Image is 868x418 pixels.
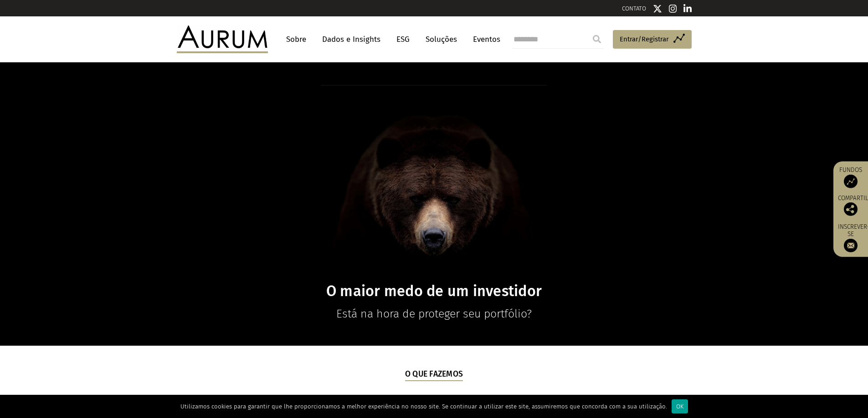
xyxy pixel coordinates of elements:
a: Dados e Insights [318,31,385,48]
a: Soluções [421,31,462,48]
font: Utilizamos cookies para garantir que lhe proporcionamos a melhor experiência no nosso site. Se co... [180,403,667,410]
font: O que fazemos [405,369,463,379]
input: Submit [588,30,606,48]
font: OK [676,403,683,410]
font: ESG [396,35,410,44]
font: Fundos [839,166,862,173]
img: Ícone do Instagram [669,4,677,13]
img: Ícone do Twitter [653,4,662,13]
font: O maior medo de um investidor [326,282,542,300]
img: Aurum [177,25,268,53]
a: Eventos [468,31,500,48]
font: Dados e Insights [322,35,380,44]
font: Soluções [426,35,457,44]
a: CONTATO [622,5,646,12]
a: Sobre [282,31,311,48]
font: Está na hora de proteger seu portfólio? [336,307,532,321]
img: Inscreva-se na nossa newsletter [844,239,858,252]
font: Eventos [473,35,500,44]
img: Fundos de acesso [844,174,858,188]
img: Compartilhe esta publicação [844,202,858,216]
font: Entrar/Registrar [620,35,669,43]
font: Sobre [286,35,306,44]
a: ESG [392,31,414,48]
a: Fundos [838,166,863,188]
a: Entrar/Registrar [613,30,692,49]
img: Ícone do Linkedin [683,4,692,13]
